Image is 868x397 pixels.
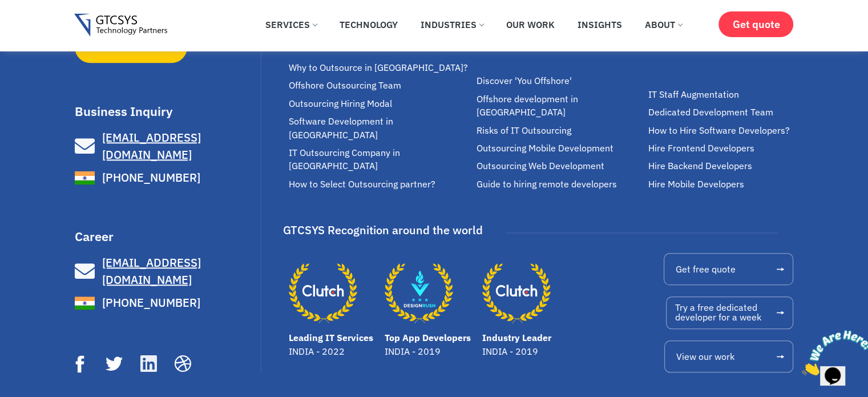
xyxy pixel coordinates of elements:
p: INDIA - 2019 [482,344,551,358]
a: Discover 'You Offshore' [476,74,643,87]
a: Outsourcing Hiring Modal [289,97,470,110]
span: IT Staff Augmentation [648,88,739,101]
iframe: chat widget [797,326,868,380]
a: Get free quote [664,253,793,285]
span: [PHONE_NUMBER] [99,169,200,186]
span: Dedicated Development Team [648,106,773,119]
a: Offshore development in [GEOGRAPHIC_DATA] [476,93,643,119]
a: Software Development in [GEOGRAPHIC_DATA] [289,115,470,142]
a: [PHONE_NUMBER] [75,168,259,188]
span: Why to Outsource in [GEOGRAPHIC_DATA]? [289,61,468,74]
a: [PHONE_NUMBER] [75,293,259,313]
a: Outsourcing Mobile Development [476,142,643,155]
a: Industry Leader [482,332,551,343]
a: Hire Frontend Developers [648,142,800,155]
a: Top App Developers [385,259,453,327]
a: Insights [569,12,631,37]
span: Risks of IT Outsourcing [476,124,571,137]
span: Hire Backend Developers [648,159,752,173]
span: Offshore Outsourcing Team [289,79,401,92]
span: Get free quote [676,264,736,274]
a: Outsourcing Web Development [476,159,643,173]
a: IT Staff Augmentation [648,88,800,101]
a: About [636,12,691,37]
span: Hire Frontend Developers [648,142,754,155]
span: Hire Mobile Developers [648,178,744,191]
a: [EMAIL_ADDRESS][DOMAIN_NAME] [75,254,259,288]
span: [EMAIL_ADDRESS][DOMAIN_NAME] [102,130,201,162]
span: Outsourcing Web Development [476,159,604,173]
a: Leading IT Services [289,259,357,327]
span: Outsourcing Mobile Development [476,142,613,155]
a: Guide to hiring remote developers [476,178,643,191]
h3: Career [75,230,259,243]
span: Guide to hiring remote developers [476,178,616,191]
span: [PHONE_NUMBER] [99,294,200,311]
a: Hire Mobile Developers [648,178,800,191]
a: Services [257,12,325,37]
span: Discover 'You Offshore' [476,74,571,87]
img: Chat attention grabber [5,5,75,50]
a: Offshore Outsourcing Team [289,79,470,92]
a: Top App Developers [385,332,471,343]
a: Get quote [718,11,793,37]
p: INDIA - 2019 [385,344,471,358]
a: Leading IT Services [289,332,373,343]
a: IT Outsourcing Company in [GEOGRAPHIC_DATA] [289,146,470,173]
a: Our Work [498,12,563,37]
img: Gtcsys logo [74,14,167,37]
a: How to Select Outsourcing partner? [289,178,470,191]
a: Risks of IT Outsourcing [476,124,643,137]
span: [EMAIL_ADDRESS][DOMAIN_NAME] [102,255,201,287]
div: GTCSYS Recognition around the world [283,219,483,241]
a: Industries [412,12,492,37]
a: Industry Leader [482,259,551,327]
a: Technology [331,12,406,37]
span: Try a free dedicated developer for a week [675,303,761,323]
span: How to Hire Software Developers? [648,124,790,137]
span: How to Select Outsourcing partner? [289,178,435,191]
a: View our work [664,340,793,372]
p: INDIA - 2022 [289,344,373,358]
span: Get quote [732,18,780,30]
a: Hire Backend Developers [648,159,800,173]
span: Outsourcing Hiring Modal [289,97,392,110]
a: Why to Outsource in [GEOGRAPHIC_DATA]? [289,61,470,74]
a: Try a free dedicateddeveloper for a week [666,296,793,329]
h3: Business Inquiry [75,105,259,118]
a: How to Hire Software Developers? [648,124,800,137]
span: View our work [676,352,734,361]
a: [EMAIL_ADDRESS][DOMAIN_NAME] [75,129,259,163]
a: Dedicated Development Team [648,106,800,119]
